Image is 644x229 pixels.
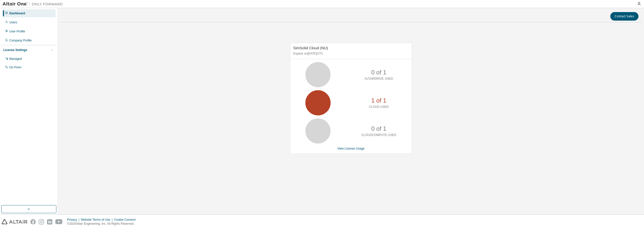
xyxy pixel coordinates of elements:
img: youtube.svg [55,219,63,224]
div: License Settings [3,48,27,52]
div: Cookie Consent [114,218,138,222]
p: CLOUDCOMPUTE USED [361,133,396,137]
div: Privacy [67,218,81,222]
div: On Prem [9,65,21,69]
button: Contact Sales [610,12,638,21]
img: altair_logo.svg [2,219,27,224]
div: Dashboard [9,11,25,15]
img: facebook.svg [30,219,36,224]
img: linkedin.svg [47,219,52,224]
span: SimSolid Cloud (NU) [293,46,328,50]
div: Managed [9,57,22,61]
div: Company Profile [9,38,32,42]
p: ALTAIRDRIVE USED [365,77,393,81]
div: User Profile [9,29,25,33]
p: Expires on [DATE] UTC [293,52,408,56]
p: 0 of 1 [371,68,386,77]
div: Website Terms of Use [81,218,114,222]
div: Users [9,20,17,24]
p: 0 of 1 [371,124,386,133]
p: © 2025 Altair Engineering, Inc. All Rights Reserved. [67,222,139,226]
p: CLOUD USED [369,105,389,109]
p: 1 of 1 [371,96,386,105]
img: Altair One [3,2,65,7]
img: instagram.svg [39,219,44,224]
a: View License Usage [337,147,365,150]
